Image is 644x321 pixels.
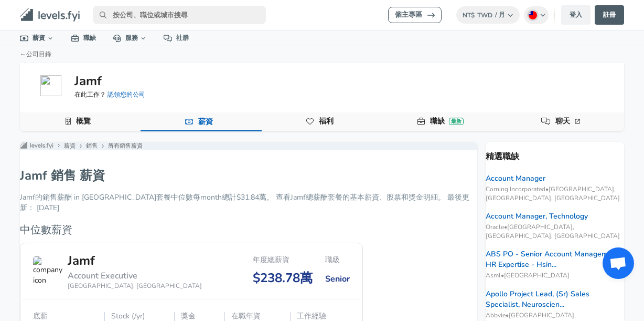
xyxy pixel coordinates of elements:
a: 銷售 [86,142,98,150]
div: 公司資料導航 [20,112,624,131]
a: 社群 [155,30,197,46]
div: 底薪 [33,312,99,321]
div: Senior [325,273,350,285]
button: NT$TWD/ 月 [456,6,520,24]
span: / 月 [495,11,505,19]
h1: Jamf 銷售 薪資 [20,167,105,184]
a: 僱主專區 [388,7,442,23]
p: Jamf的銷售薪酬 in [GEOGRAPHIC_DATA]套餐中位數每month總計$31.84萬。 查看Jamf總薪酬套餐的基本薪資、股票和獎金明細。 最後更新： [DATE] [20,192,477,213]
div: 打開聊天 [603,247,634,279]
a: 薪資 [12,30,62,46]
p: 精選職缺 [486,142,624,163]
div: 年度總薪資 [253,256,313,265]
img: company icon [33,256,62,286]
a: Account Manager, Technology [486,211,588,222]
div: 最新 [449,118,464,125]
span: Oracle • [GEOGRAPHIC_DATA], [GEOGRAPHIC_DATA], [GEOGRAPHIC_DATA] [486,223,624,241]
a: ABS PO - Senior Account Management HR Expertise - Hsin... [486,249,624,270]
div: 獎金 [181,312,219,321]
h5: Jamf [74,72,102,90]
div: Jamf [68,252,202,270]
span: TWD [477,11,492,19]
a: 註冊 [595,5,624,25]
p: 所有銷售薪資 [108,142,143,151]
a: 薪資 [194,113,217,131]
a: 職缺 [62,30,104,46]
a: Apollo Project Lead, (Sr) Sales Specialist, Neuroscien... [486,289,624,310]
img: jamf.com [40,75,61,96]
button: Chinese (Traditional) [524,6,549,24]
a: Account Manager [486,173,545,184]
div: $238.78萬 [253,269,313,287]
span: Asml • [GEOGRAPHIC_DATA] [486,271,624,280]
div: Account Executive [68,270,202,282]
input: 按公司、職位或城市搜尋 [93,6,266,24]
div: 工作經驗 [297,312,350,321]
div: [GEOGRAPHIC_DATA], [GEOGRAPHIC_DATA] [68,282,202,291]
img: Chinese (Traditional) [529,11,537,19]
a: 概覽 [72,112,95,130]
h6: 中位數薪資 [20,222,363,239]
a: 認領您的公司 [108,90,145,99]
div: 職級 [325,256,350,265]
a: ←公司目錄 [20,50,51,58]
a: 登入 [561,5,591,25]
span: 在此工作？ [74,90,145,99]
div: 在職年資 [231,312,284,321]
span: NT$ [463,11,475,19]
a: 薪資 [64,142,76,150]
div: Stock (/yr) [111,312,168,321]
nav: primary [7,4,637,26]
a: 聊天 [551,112,586,130]
a: 服務 [104,30,155,46]
a: 職缺最新 [426,112,468,130]
a: 福利 [315,112,338,130]
span: Corning Incorporated • [GEOGRAPHIC_DATA], [GEOGRAPHIC_DATA], [GEOGRAPHIC_DATA] [486,185,624,203]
